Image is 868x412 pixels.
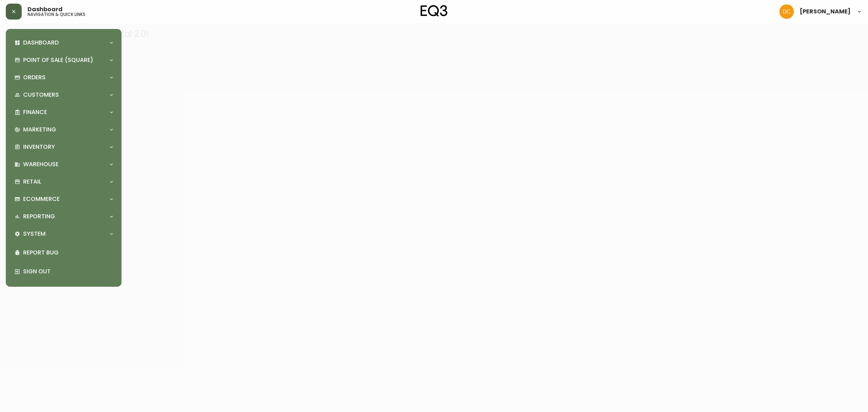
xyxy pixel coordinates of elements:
[23,230,46,238] p: System
[12,87,116,103] div: Customers
[23,160,59,168] p: Warehouse
[23,73,46,81] p: Orders
[23,91,59,99] p: Customers
[12,122,116,138] div: Marketing
[23,56,93,64] p: Point of Sale (Square)
[12,35,116,51] div: Dashboard
[800,9,851,14] span: [PERSON_NAME]
[23,108,47,116] p: Finance
[12,139,116,155] div: Inventory
[12,226,116,242] div: System
[23,39,59,47] p: Dashboard
[779,4,794,19] img: 7eb451d6983258353faa3212700b340b
[12,156,116,172] div: Warehouse
[23,126,56,134] p: Marketing
[12,209,116,224] div: Reporting
[23,143,55,151] p: Inventory
[23,249,113,257] p: Report Bug
[12,70,116,85] div: Orders
[23,213,55,220] p: Reporting
[12,174,116,190] div: Retail
[12,52,116,68] div: Point of Sale (Square)
[27,7,63,12] span: Dashboard
[12,243,116,262] div: Report Bug
[23,268,113,276] p: Sign Out
[23,178,41,186] p: Retail
[12,191,116,207] div: Ecommerce
[12,104,116,120] div: Finance
[12,262,116,281] div: Sign Out
[27,12,85,17] h5: navigation & quick links
[421,5,447,17] img: logo
[23,195,60,203] p: Ecommerce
